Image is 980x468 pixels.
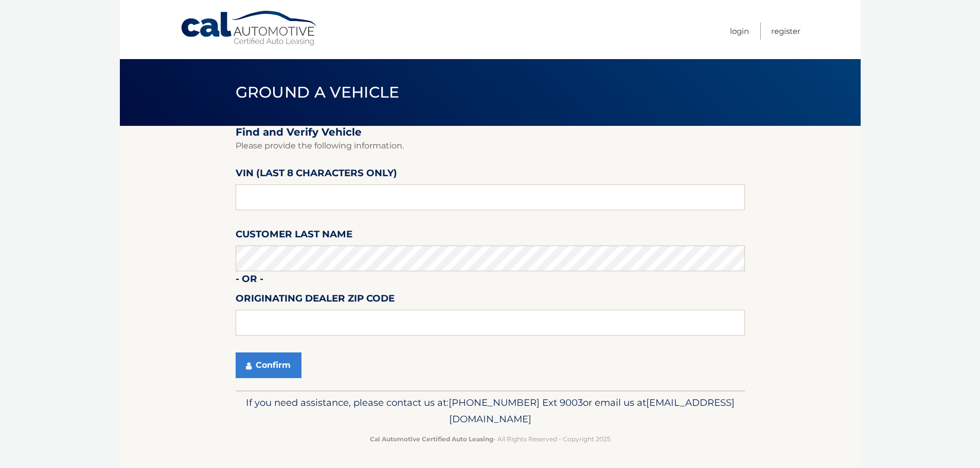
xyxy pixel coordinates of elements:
[449,397,583,408] span: [PHONE_NUMBER] Ext 9003
[236,291,395,310] label: Originating Dealer Zip Code
[236,126,745,139] h2: Find and Verify Vehicle
[236,352,301,378] button: Confirm
[242,395,738,427] p: If you need assistance, please contact us at: or email us at
[236,165,397,184] label: VIN (last 8 characters only)
[236,83,400,102] span: Ground a Vehicle
[236,271,263,290] label: - or -
[730,23,749,40] a: Login
[771,23,800,40] a: Register
[180,10,319,47] a: Cal Automotive
[370,435,493,443] strong: Cal Automotive Certified Auto Leasing
[242,434,738,444] p: - All Rights Reserved - Copyright 2025
[236,227,352,246] label: Customer Last Name
[236,139,745,153] p: Please provide the following information.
